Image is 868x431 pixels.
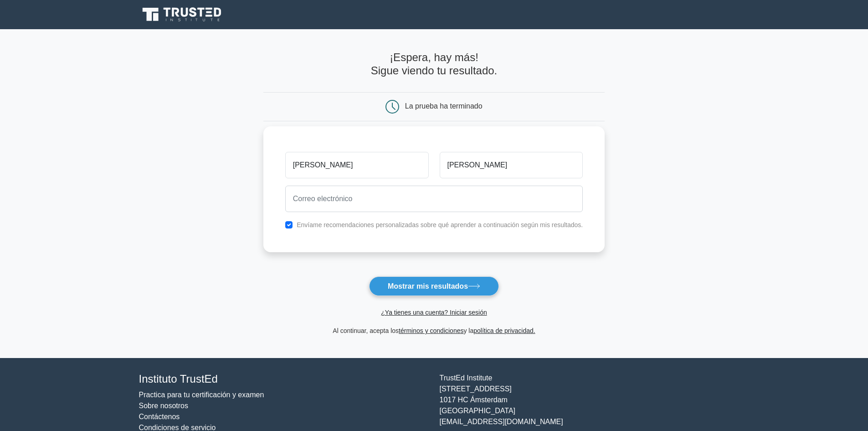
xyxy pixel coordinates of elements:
[399,327,463,334] a: términos y condiciones
[139,373,218,385] font: Instituto TrustEd
[139,402,189,410] a: Sobre nosotros
[285,152,429,178] input: Nombre de pila
[139,391,264,399] a: Practica para tu certificación y examen
[440,418,563,426] font: [EMAIL_ADDRESS][DOMAIN_NAME]
[297,221,583,228] font: Envíame recomendaciones personalizadas sobre qué aprender a continuación según mis resultados.
[369,276,499,296] button: Mostrar mis resultados
[333,327,399,334] font: Al continuar, acepta los
[440,396,508,404] font: 1017 HC Ámsterdam
[463,327,473,334] font: y la
[473,327,535,334] a: política de privacidad.
[405,102,483,110] font: La prueba ha terminado
[440,385,512,393] font: [STREET_ADDRESS]
[440,152,583,178] input: Apellido
[440,407,516,415] font: [GEOGRAPHIC_DATA]
[371,64,498,77] font: Sigue viendo tu resultado.
[390,51,478,63] font: ¡Espera, hay más!
[139,413,180,421] a: Contáctenos
[440,374,493,382] font: TrustEd Institute
[381,309,487,316] a: ¿Ya tienes una cuenta? Iniciar sesión
[388,282,468,290] font: Mostrar mis resultados
[285,186,583,212] input: Correo electrónico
